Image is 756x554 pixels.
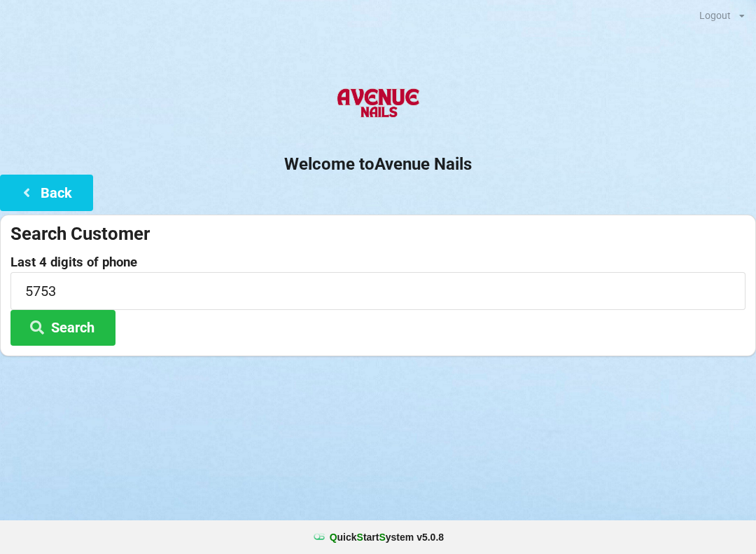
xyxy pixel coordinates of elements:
input: 0000 [10,272,745,309]
span: S [379,532,385,543]
div: Logout [699,11,731,20]
span: Q [330,532,337,543]
div: Search Customer [10,222,745,245]
label: Last 4 digits of phone [10,255,745,269]
img: AvenueNails-Logo.png [331,76,424,133]
button: Search [10,310,115,346]
span: S [357,532,363,543]
img: favicon.ico [312,530,326,544]
b: uick tart ystem v 5.0.8 [330,530,444,544]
